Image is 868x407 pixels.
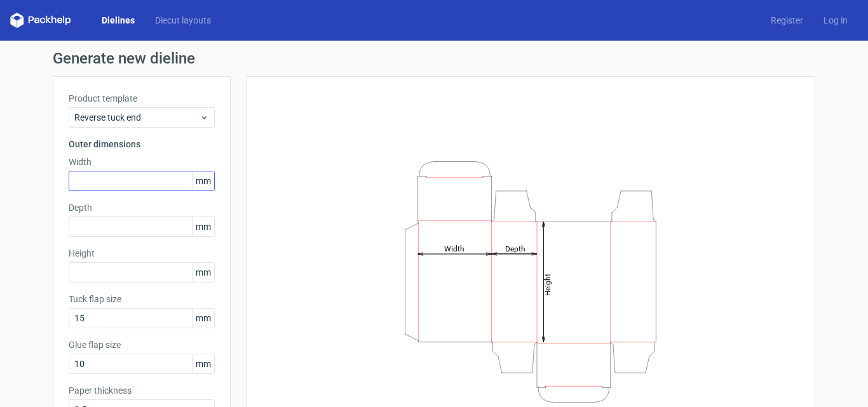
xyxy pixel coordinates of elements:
label: Height [69,247,215,260]
span: mm [192,171,214,190]
a: Register [761,14,813,27]
label: Tuck flap size [69,293,215,305]
a: Diecut layouts [145,14,221,27]
h3: Outer dimensions [69,138,215,150]
span: Reverse tuck end [74,111,200,124]
label: Glue flap size [69,338,215,351]
label: Paper thickness [69,384,215,397]
tspan: Width [444,244,465,253]
span: mm [192,217,214,236]
span: mm [192,309,214,328]
span: mm [192,354,214,373]
tspan: Depth [505,244,526,253]
label: Width [69,156,215,168]
h1: Generate new dieline [53,51,815,66]
label: Depth [69,201,215,214]
tspan: Height [543,273,552,295]
a: Dielines [92,14,145,27]
span: mm [192,263,214,282]
a: Log in [813,14,858,27]
label: Product template [69,92,215,105]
